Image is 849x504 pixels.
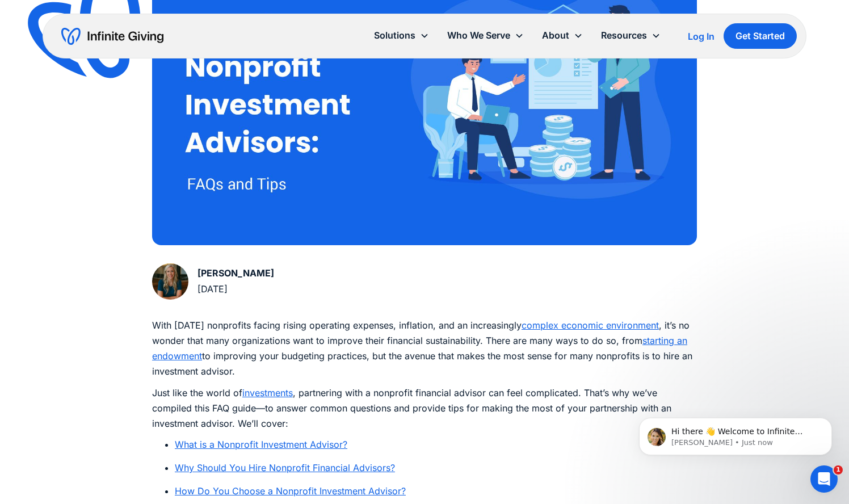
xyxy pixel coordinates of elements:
a: [PERSON_NAME][DATE] [152,263,274,300]
div: Who We Serve [447,28,510,43]
a: What is a Nonprofit Investment Advisor? [175,439,347,450]
iframe: Intercom live chat [810,465,838,493]
p: Just like the world of , partnering with a nonprofit financial advisor can feel complicated. That... [152,385,697,432]
a: Get Started [724,23,797,49]
a: How Do You Choose a Nonprofit Investment Advisor? [175,485,406,497]
a: Log In [688,30,714,43]
a: investments [242,387,293,398]
div: Resources [601,28,647,43]
span: 1 [834,465,843,474]
div: Resources [592,23,670,48]
div: [DATE] [197,282,274,297]
div: About [542,28,569,43]
iframe: Intercom notifications message [622,394,849,473]
p: With [DATE] nonprofits facing rising operating expenses, inflation, and an increasingly , it’s no... [152,318,697,380]
div: Log In [688,32,714,41]
div: Solutions [365,23,438,48]
div: Solutions [374,28,415,43]
div: [PERSON_NAME] [197,266,274,281]
a: complex economic environment [522,320,659,331]
div: Who We Serve [438,23,533,48]
a: Why Should You Hire Nonprofit Financial Advisors? [175,462,395,473]
div: About [533,23,592,48]
a: home [61,27,163,45]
